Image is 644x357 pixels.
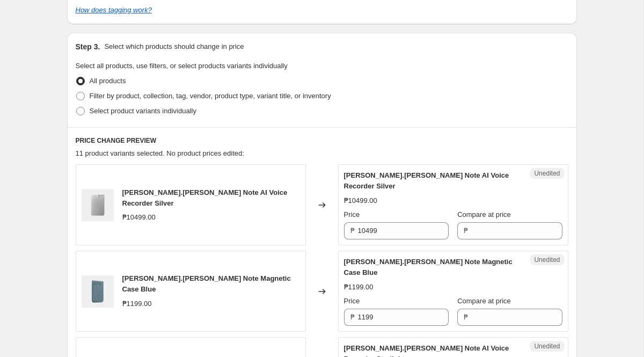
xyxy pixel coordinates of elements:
[76,62,288,70] span: Select all products, use filters, or select products variants individually
[344,258,513,276] span: [PERSON_NAME].[PERSON_NAME] Note Magnetic Case Blue
[344,171,509,190] span: [PERSON_NAME].[PERSON_NAME] Note AI Voice Recorder Silver
[122,188,288,207] span: [PERSON_NAME].[PERSON_NAME] Note AI Voice Recorder Silver
[76,41,100,52] h2: Step 3.
[90,107,196,115] span: Select product variants individually
[82,275,114,308] img: ginee_20250626172407771_4816992634-converted-from-jpg_80x.webp
[344,297,360,305] span: Price
[82,189,114,221] img: ginee_20250626172040081_2688420322-converted-from-jpg_80x.webp
[76,149,244,157] span: 11 product variants selected. No product prices edited:
[90,92,331,100] span: Filter by product, collection, tag, vendor, product type, variant title, or inventory
[104,41,244,52] p: Select which products should change in price
[350,313,355,321] span: ₱
[76,136,568,145] h6: PRICE CHANGE PREVIEW
[122,298,152,309] div: ₱1199.00
[76,6,152,14] a: How does tagging work?
[122,274,291,293] span: [PERSON_NAME].[PERSON_NAME] Note Magnetic Case Blue
[90,77,126,85] span: All products
[534,256,560,264] span: Unedited
[464,227,468,235] span: ₱
[344,210,360,218] span: Price
[457,297,511,305] span: Compare at price
[534,342,560,351] span: Unedited
[344,195,377,206] div: ₱10499.00
[457,210,511,218] span: Compare at price
[464,313,468,321] span: ₱
[344,282,374,293] div: ₱1199.00
[534,169,560,178] span: Unedited
[122,212,156,223] div: ₱10499.00
[350,227,355,235] span: ₱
